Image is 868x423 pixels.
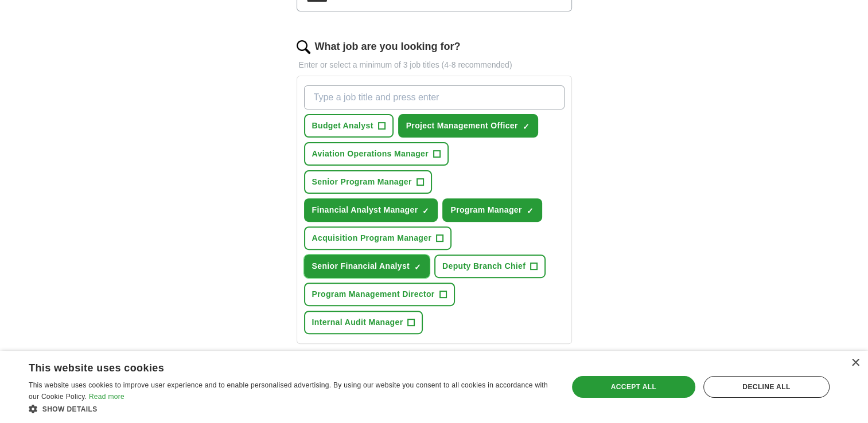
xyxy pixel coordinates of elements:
[304,283,455,306] button: Program Management Director
[304,311,423,334] button: Internal Audit Manager
[304,114,394,138] button: Budget Analyst
[442,198,542,222] button: Program Manager✓
[406,120,518,132] span: Project Management Officer
[527,206,534,216] span: ✓
[422,206,429,216] span: ✓
[304,142,449,166] button: Aviation Operations Manager
[703,376,830,398] div: Decline all
[304,226,452,250] button: Acquisition Program Manager
[414,263,421,272] span: ✓
[304,170,432,194] button: Senior Program Manager
[312,260,410,272] span: Senior Financial Analyst
[523,122,530,131] span: ✓
[398,114,538,138] button: Project Management Officer✓
[89,393,124,401] a: Read more, opens a new window
[42,405,98,413] span: Show details
[29,358,523,375] div: This website uses cookies
[312,204,418,216] span: Financial Analyst Manager
[304,85,565,109] input: Type a job title and press enter
[450,204,521,216] span: Program Manager
[851,359,859,367] div: Close
[304,254,430,278] button: Senior Financial Analyst✓
[312,288,435,300] span: Program Management Director
[297,59,572,71] p: Enter or select a minimum of 3 job titles (4-8 recommended)
[312,176,412,188] span: Senior Program Manager
[29,381,548,401] span: This website uses cookies to improve user experience and to enable personalised advertising. By u...
[312,148,429,160] span: Aviation Operations Manager
[312,232,432,244] span: Acquisition Program Manager
[297,40,310,54] img: search.png
[304,198,438,222] button: Financial Analyst Manager✓
[434,254,546,278] button: Deputy Branch Chief
[572,376,695,398] div: Accept all
[29,403,552,414] div: Show details
[312,120,373,132] span: Budget Analyst
[315,39,461,54] label: What job are you looking for?
[312,316,403,328] span: Internal Audit Manager
[442,260,526,272] span: Deputy Branch Chief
